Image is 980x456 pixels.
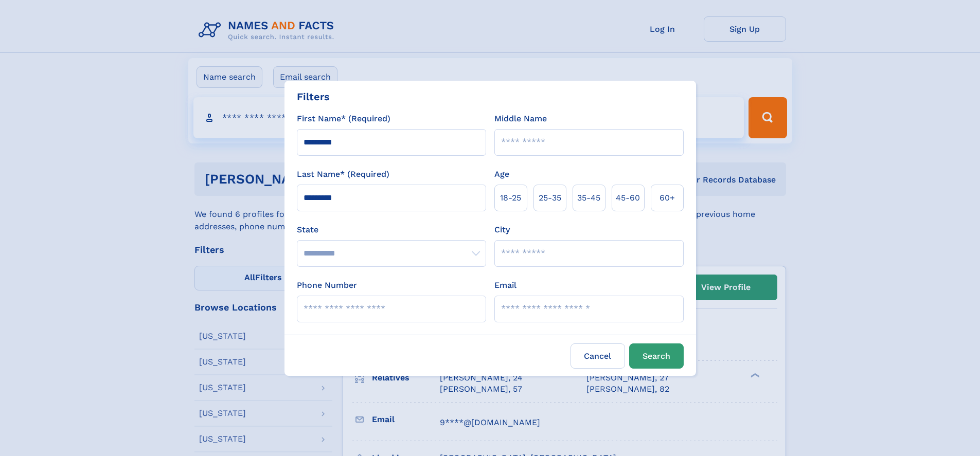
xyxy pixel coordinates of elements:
[297,279,357,291] label: Phone Number
[297,89,330,104] div: Filters
[660,192,675,204] span: 60+
[297,224,486,236] label: State
[539,192,561,204] span: 25‑35
[494,279,516,291] label: Email
[629,343,684,369] button: Search
[577,192,600,204] span: 35‑45
[297,113,390,125] label: First Name* (Required)
[494,168,509,180] label: Age
[494,224,510,236] label: City
[616,192,640,204] span: 45‑60
[297,168,389,180] label: Last Name* (Required)
[494,113,547,125] label: Middle Name
[500,192,521,204] span: 18‑25
[571,343,625,369] label: Cancel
